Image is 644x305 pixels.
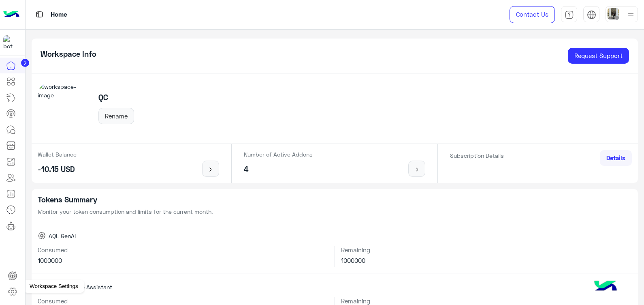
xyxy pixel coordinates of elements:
img: tab [565,10,574,19]
p: Home [51,9,67,20]
img: tab [587,10,596,19]
p: Subscription Details [450,151,504,160]
p: Wallet Balance [38,150,77,159]
a: Request Support [568,48,629,64]
h5: -10.15 USD [38,165,77,174]
h5: Workspace Info [41,49,96,59]
img: workspace-image [38,82,90,134]
h5: 4 [244,165,313,174]
img: 197426356791770 [3,35,18,50]
img: profile [626,10,636,20]
p: Number of Active Addons [244,150,313,159]
span: AQL GenAI [49,232,76,240]
h6: 1000000 [38,257,329,264]
h6: 1000000 [341,257,632,264]
img: icon [206,166,216,173]
img: Logo [3,6,19,23]
img: icon [412,166,422,173]
img: hulul-logo.png [591,273,620,301]
a: tab [561,6,577,23]
a: Contact Us [510,6,555,23]
span: Details [606,154,625,161]
h6: Remaining [341,246,632,253]
button: Rename [98,108,134,124]
img: AQL GenAI [38,232,46,240]
img: tab [34,9,45,19]
h5: Tokens Summary [38,195,632,204]
div: Workspace Settings [23,280,84,293]
p: Monitor your token consumption and limits for the current month. [38,207,632,216]
h6: Consumed [38,246,329,253]
h6: Remaining [341,297,632,305]
a: Details [600,150,632,166]
h6: Consumed [38,297,329,305]
img: userImage [608,8,619,19]
h5: QC [98,93,134,102]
